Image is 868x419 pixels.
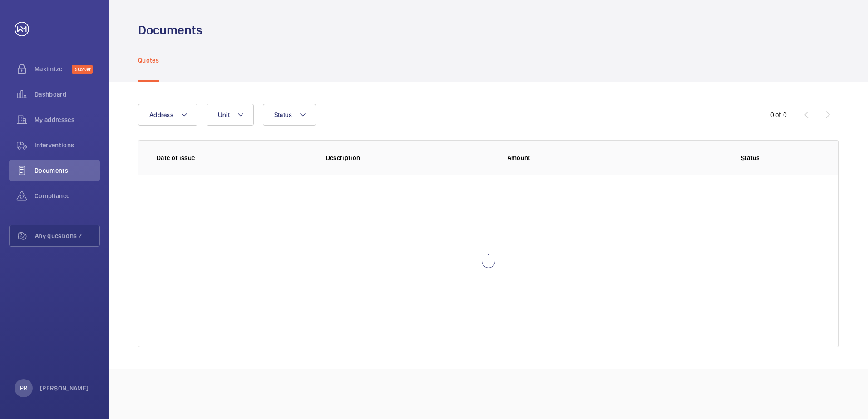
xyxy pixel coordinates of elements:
[35,231,99,240] span: Any questions ?
[35,115,100,124] span: My addresses
[138,56,159,65] p: Quotes
[207,104,254,126] button: Unit
[149,111,173,118] span: Address
[138,22,202,39] h1: Documents
[274,111,292,118] span: Status
[35,166,100,175] span: Documents
[326,153,493,162] p: Description
[138,104,197,126] button: Address
[263,104,316,126] button: Status
[680,153,820,162] p: Status
[157,153,311,162] p: Date of issue
[35,90,100,99] span: Dashboard
[770,110,787,119] div: 0 of 0
[508,153,666,162] p: Amount
[40,384,89,393] p: [PERSON_NAME]
[72,65,93,74] span: Discover
[218,111,230,118] span: Unit
[35,141,100,150] span: Interventions
[20,384,27,393] p: PR
[35,64,72,73] span: Maximize
[35,191,100,200] span: Compliance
